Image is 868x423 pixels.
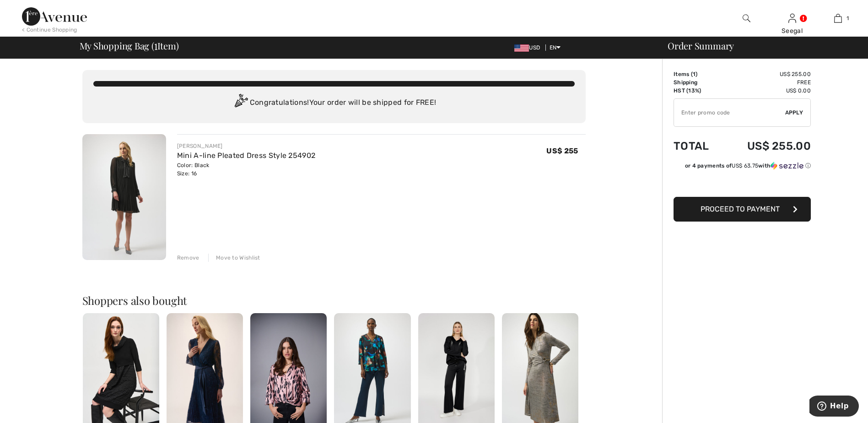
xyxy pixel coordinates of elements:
button: Proceed to Payment [674,197,811,222]
span: 1 [154,39,157,51]
img: Mini A-line Pleated Dress Style 254902 [82,134,166,260]
img: 1ère Avenue [22,7,87,26]
img: Sezzle [771,162,803,170]
iframe: Opens a widget where you can find more information [809,396,859,418]
img: Congratulation2.svg [232,94,250,112]
span: EN [550,44,561,51]
td: US$ 0.00 [722,87,811,95]
div: Order Summary [657,41,863,50]
img: My Info [788,13,796,24]
div: [PERSON_NAME] [177,142,315,150]
img: search the website [743,13,750,24]
a: Sign In [788,14,796,22]
div: Seegal [770,26,814,36]
span: 1 [846,14,849,22]
h2: Shoppers also bought [82,295,586,306]
img: My Bag [834,13,842,24]
div: < Continue Shopping [22,26,77,34]
a: 1 [815,13,860,24]
div: or 4 payments of with [685,162,811,170]
span: 1 [693,71,695,77]
span: My Shopping Bag ( Item) [80,41,179,50]
div: Color: Black Size: 16 [177,161,315,178]
span: Apply [785,108,803,117]
img: US Dollar [514,44,529,52]
input: Promo code [674,99,785,126]
td: US$ 255.00 [722,70,811,78]
a: Mini A-line Pleated Dress Style 254902 [177,151,315,160]
span: US$ 255 [546,146,578,155]
span: Proceed to Payment [701,205,780,213]
td: Shipping [674,78,722,87]
td: US$ 255.00 [722,130,811,162]
td: Total [674,130,722,162]
div: Remove [177,254,199,262]
td: Items ( ) [674,70,722,78]
div: Move to Wishlist [208,254,260,262]
div: Congratulations! Your order will be shipped for FREE! [93,94,575,112]
td: Free [722,78,811,87]
iframe: PayPal-paypal [674,173,811,194]
div: or 4 payments ofUS$ 63.75withSezzle Click to learn more about Sezzle [674,162,811,173]
span: USD [514,44,544,51]
span: US$ 63.75 [732,163,758,169]
td: HST (13%) [674,87,722,95]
